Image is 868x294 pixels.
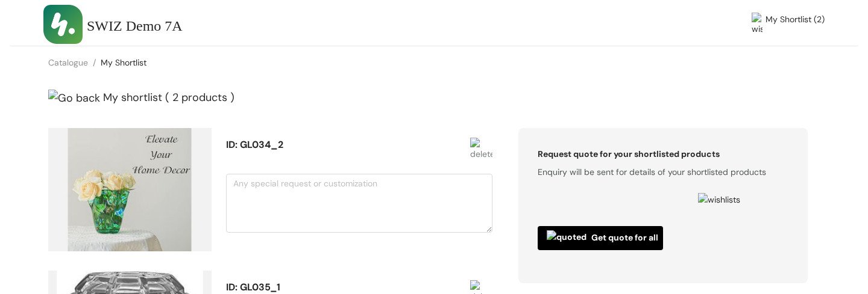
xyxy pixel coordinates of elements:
a: Catalogue [48,57,88,68]
img: quoted [547,230,591,246]
a: My Shortlist [101,57,146,68]
div: Request quote for your shortlisted products [538,147,788,161]
button: quotedGet quote for all [538,226,663,250]
span: / [93,57,96,68]
h5: ID: GL034_2 [226,138,470,152]
img: product-img [48,128,212,251]
img: Go back [48,88,103,109]
img: Buyer Portal [43,5,83,44]
img: wishlist [752,13,763,35]
span: My Shortlist (2) [766,13,825,35]
img: delete [470,138,492,163]
span: SWIZ Demo 7A [87,15,183,38]
span: My shortlist ( 2 products ) [103,90,234,105]
div: Enquiry will be sent for details of your shortlisted products [538,161,788,179]
img: wishlists [698,193,788,283]
span: Get quote for all [547,230,654,246]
